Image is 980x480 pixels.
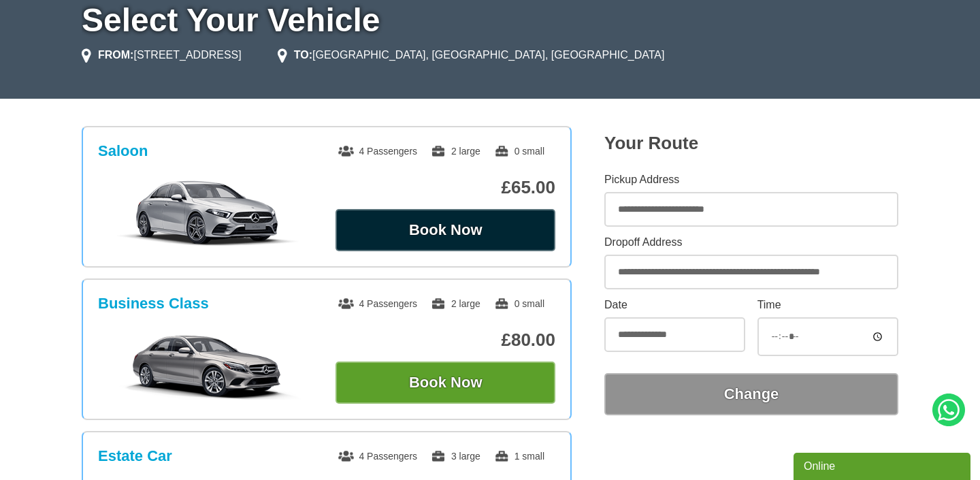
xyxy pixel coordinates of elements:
iframe: chat widget [794,450,973,480]
span: 4 Passengers [338,298,417,309]
img: Business Class [105,332,310,400]
p: £80.00 [336,330,555,351]
button: Book Now [336,209,555,251]
h2: Your Route [604,133,898,154]
label: Time [757,300,898,310]
strong: TO: [294,49,312,61]
span: 1 small [494,451,544,462]
label: Date [604,300,745,310]
img: Saloon [105,179,310,247]
li: [STREET_ADDRESS] [82,47,242,63]
span: 0 small [494,146,544,157]
h3: Business Class [98,295,209,313]
li: [GEOGRAPHIC_DATA], [GEOGRAPHIC_DATA], [GEOGRAPHIC_DATA] [278,47,665,63]
p: £65.00 [336,177,555,198]
label: Pickup Address [604,174,898,185]
strong: FROM: [98,49,133,61]
span: 4 Passengers [338,451,417,462]
h3: Saloon [98,142,148,160]
span: 2 large [431,298,480,309]
span: 2 large [431,146,480,157]
span: 4 Passengers [338,146,417,157]
h1: Select Your Vehicle [82,4,898,37]
span: 3 large [431,451,480,462]
button: Change [604,373,898,415]
button: Book Now [336,362,555,404]
span: 0 small [494,298,544,309]
label: Dropoff Address [604,237,898,248]
h3: Estate Car [98,447,172,465]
